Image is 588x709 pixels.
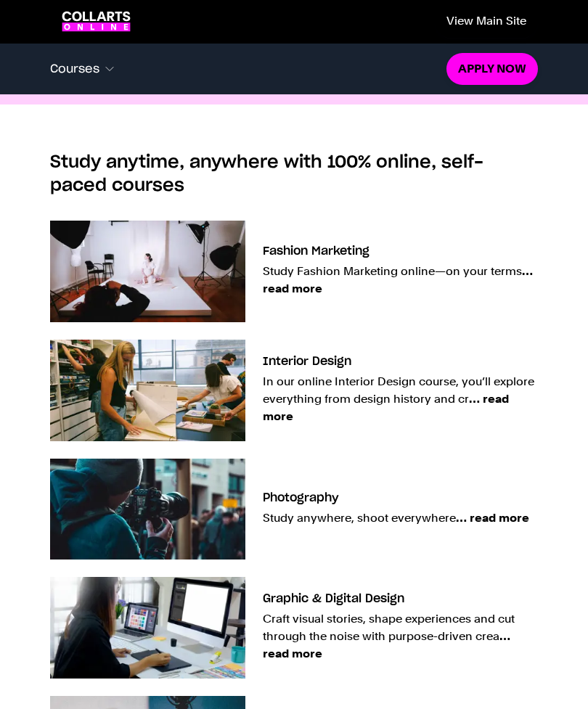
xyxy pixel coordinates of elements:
[446,53,538,86] a: Apply now
[263,245,369,257] h3: Fashion Marketing
[263,356,351,367] h3: Interior Design
[50,62,99,75] span: Courses
[50,221,538,322] a: Fashion Marketing Study Fashion Marketing online—on your terms… read more
[50,459,538,560] a: Photography Study anywhere, shoot everywhere… read more
[263,509,538,527] p: Study anywhere, shoot everywhere
[456,511,529,525] span: … read more
[263,492,339,504] h3: Photography
[263,392,509,423] span: … read more
[435,5,538,38] a: View main site
[50,340,538,441] a: Interior Design In our online Interior Design course, you’ll explore everything from design histo...
[50,577,538,679] a: Graphic & Digital Design Craft visual stories, shape experiences and cut through the noise with p...
[263,373,538,425] p: In our online Interior Design course, you’ll explore everything from design history and cr
[263,593,404,605] h3: Graphic & Digital Design
[263,610,538,663] p: Craft visual stories, shape experiences and cut through the noise with purpose-driven crea
[50,54,446,84] button: Courses
[263,263,538,298] p: Study Fashion Marketing online—on your terms
[50,151,538,197] h2: Study anytime, anywhere with 100% online, self-paced courses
